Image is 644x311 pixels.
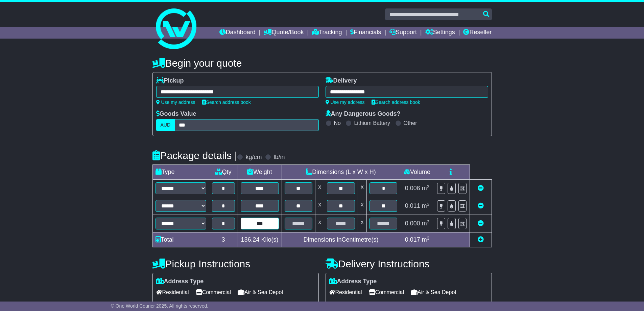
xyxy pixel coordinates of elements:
[273,154,285,161] label: lb/in
[209,165,238,180] td: Qty
[411,287,456,297] span: Air & Sea Depot
[427,219,430,224] sup: 3
[156,119,175,131] label: AUD
[326,110,401,118] label: Any Dangerous Goods?
[326,258,492,269] h4: Delivery Instructions
[422,202,430,209] span: m
[404,120,417,126] label: Other
[422,185,430,192] span: m
[326,99,365,105] a: Use my address
[354,120,390,126] label: Lithium Battery
[282,232,400,247] td: Dimensions in Centimetre(s)
[478,185,484,192] a: Remove this item
[400,165,434,180] td: Volume
[219,27,256,39] a: Dashboard
[427,202,430,207] sup: 3
[238,232,282,247] td: Kilo(s)
[358,215,366,232] td: x
[152,258,319,269] h4: Pickup Instructions
[156,110,196,118] label: Goods Value
[350,27,381,39] a: Financials
[264,27,304,39] a: Quote/Book
[389,27,417,39] a: Support
[427,236,430,241] sup: 3
[245,154,262,161] label: kg/cm
[315,180,324,197] td: x
[241,236,259,243] span: 136.24
[326,77,357,85] label: Delivery
[209,232,238,247] td: 3
[202,99,251,105] a: Search address book
[334,120,341,126] label: No
[196,287,231,297] span: Commercial
[372,99,420,105] a: Search address book
[152,232,209,247] td: Total
[478,202,484,209] a: Remove this item
[156,287,189,297] span: Residential
[156,77,184,85] label: Pickup
[329,287,362,297] span: Residential
[358,197,366,215] td: x
[152,150,237,161] h4: Package details |
[425,27,455,39] a: Settings
[282,165,400,180] td: Dimensions (L x W x H)
[463,27,492,39] a: Reseller
[478,236,484,243] a: Add new item
[156,99,195,105] a: Use my address
[329,278,377,285] label: Address Type
[156,278,204,285] label: Address Type
[238,165,282,180] td: Weight
[111,303,209,309] span: © One World Courier 2025. All rights reserved.
[238,287,283,297] span: Air & Sea Depot
[427,184,430,189] sup: 3
[422,220,430,227] span: m
[422,236,430,243] span: m
[369,287,404,297] span: Commercial
[312,27,342,39] a: Tracking
[405,202,420,209] span: 0.011
[478,220,484,227] a: Remove this item
[152,165,209,180] td: Type
[315,215,324,232] td: x
[405,236,420,243] span: 0.017
[152,58,492,69] h4: Begin your quote
[405,185,420,192] span: 0.006
[405,220,420,227] span: 0.000
[315,197,324,215] td: x
[358,180,366,197] td: x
